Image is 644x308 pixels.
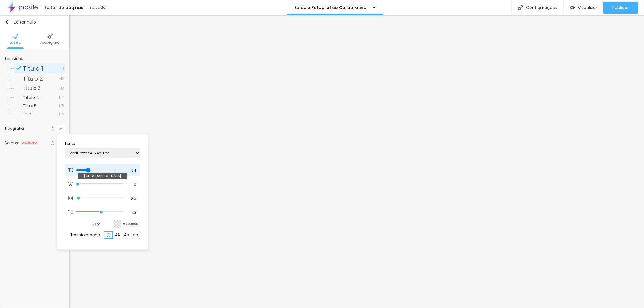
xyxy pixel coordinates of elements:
[115,232,120,237] font: AA
[65,141,75,146] font: Fonte
[107,233,110,237] img: Ícone
[68,195,73,201] img: Tamanho da fonte do ícone
[68,210,73,215] img: Espaçamento entre linhas de ícones
[70,232,100,237] font: Transformação
[68,181,73,187] img: Espaçamento entre letras de ícones
[68,167,73,173] img: Tamanho da fonte do ícone
[93,221,100,227] font: Cor
[133,232,138,237] font: aa
[124,232,129,237] font: Aa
